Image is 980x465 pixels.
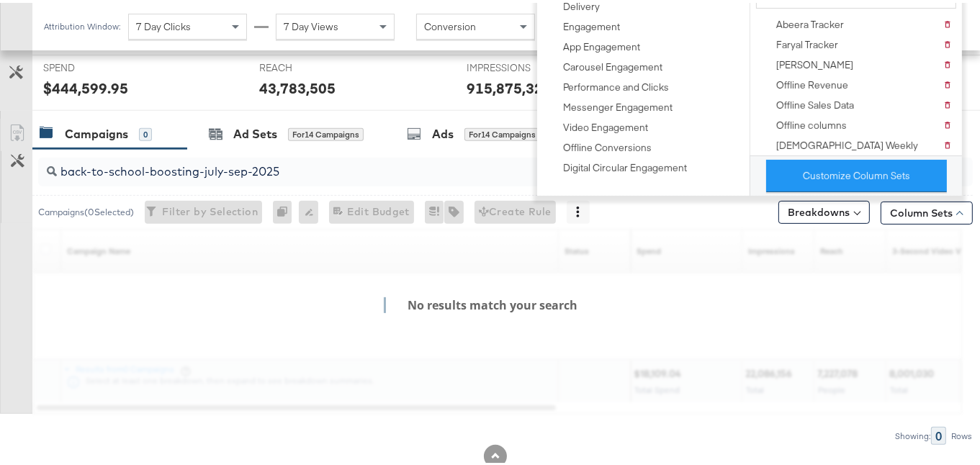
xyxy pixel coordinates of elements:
[136,17,191,30] span: 7 Day Clicks
[931,424,946,442] div: 0
[563,58,662,71] div: Carousel Engagement
[57,149,890,177] input: Search Campaigns by Name, ID or Objective
[464,125,540,138] div: for 14 Campaigns
[563,78,669,91] div: Performance and Clicks
[881,199,973,222] button: Column Sets
[284,17,338,30] span: 7 Day Views
[43,19,121,29] div: Attribution Window:
[950,428,973,438] div: Rows
[563,37,640,51] div: App Engagement
[778,198,870,221] button: Breakdowns
[563,138,652,152] div: Offline Conversions
[43,58,151,72] span: SPEND
[776,76,848,89] div: Offline Revenue
[563,158,687,172] div: Digital Circular Engagement
[776,55,853,69] div: [PERSON_NAME]
[65,123,128,140] div: Campaigns
[467,75,552,96] div: 915,875,328
[894,428,931,438] div: Showing:
[776,116,847,130] div: Offline columns
[766,157,947,189] button: Customize Column Sets
[259,75,336,96] div: 43,783,505
[288,125,364,138] div: for 14 Campaigns
[563,98,673,112] div: Messenger Engagement
[139,125,152,138] div: 0
[563,17,620,31] div: Engagement
[384,294,589,310] h4: No results match your search
[38,203,134,216] div: Campaigns ( 0 Selected)
[776,136,918,150] div: [DEMOGRAPHIC_DATA] Weekly
[432,123,454,140] div: Ads
[259,58,367,72] span: REACH
[43,75,128,96] div: $444,599.95
[776,15,844,29] div: Abeera Tracker
[424,17,476,30] span: Conversion
[273,198,299,221] div: 0
[776,96,854,109] div: Offline Sales Data
[563,118,648,132] div: Video Engagement
[233,123,277,140] div: Ad Sets
[776,35,838,49] div: Faryal Tracker
[467,58,575,72] span: IMPRESSIONS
